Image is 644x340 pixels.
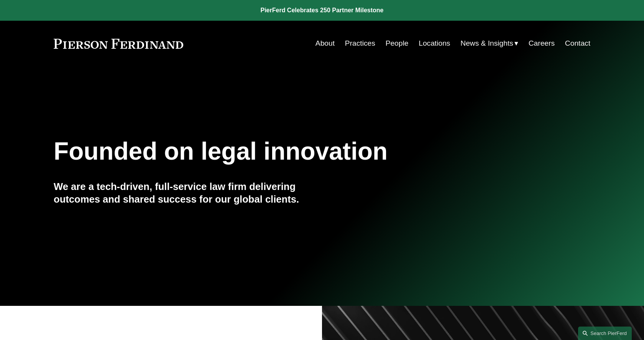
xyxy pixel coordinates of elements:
span: News & Insights [460,37,513,50]
a: Practices [345,36,375,51]
a: Contact [565,36,590,51]
a: People [386,36,409,51]
a: Locations [419,36,450,51]
h4: We are a tech-driven, full-service law firm delivering outcomes and shared success for our global... [54,180,322,205]
a: Careers [529,36,555,51]
h1: Founded on legal innovation [54,137,501,165]
a: folder dropdown [460,36,518,51]
a: About [315,36,335,51]
a: Search this site [578,327,632,340]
